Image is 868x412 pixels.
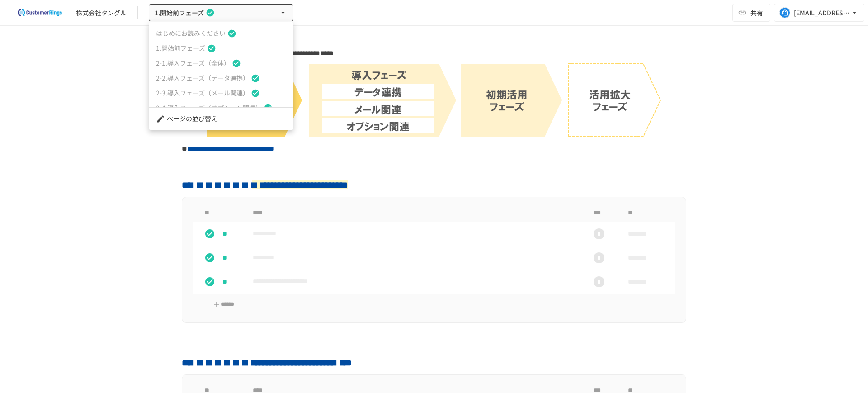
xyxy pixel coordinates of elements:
li: ページの並び替え [149,111,293,126]
span: 2-1.導入フェーズ（全体） [156,58,230,68]
span: 2-3.導入フェーズ（メール関連） [156,88,249,98]
span: 2-4.導入フェーズ（オプション関連） [156,103,262,113]
span: 1.開始前フェーズ [156,43,205,53]
span: はじめにお読みください [156,28,226,38]
span: 2-2.導入フェーズ（データ連携） [156,73,249,83]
